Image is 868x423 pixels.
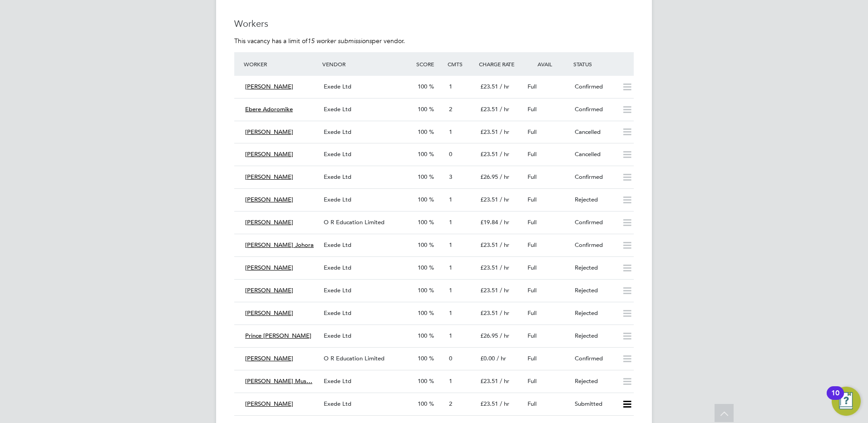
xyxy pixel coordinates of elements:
[245,105,293,113] span: Ebere Adoromike
[571,374,618,389] div: Rejected
[324,241,351,249] span: Exede Ltd
[480,173,498,181] span: £26.95
[571,238,618,253] div: Confirmed
[245,400,293,408] span: [PERSON_NAME]
[528,377,537,385] span: Full
[242,56,320,72] div: Worker
[418,173,427,181] span: 100
[528,105,537,113] span: Full
[245,128,293,136] span: [PERSON_NAME]
[528,196,537,203] span: Full
[500,377,509,385] span: / hr
[449,400,452,408] span: 2
[324,354,385,362] span: O R Education Limited
[480,128,498,136] span: £23.51
[571,125,618,140] div: Cancelled
[571,79,618,94] div: Confirmed
[449,264,452,271] span: 1
[449,128,452,136] span: 1
[324,309,351,317] span: Exede Ltd
[480,286,498,294] span: £23.51
[324,173,351,181] span: Exede Ltd
[500,173,509,181] span: / hr
[418,286,427,294] span: 100
[480,105,498,113] span: £23.51
[528,241,537,249] span: Full
[528,286,537,294] span: Full
[245,173,293,181] span: [PERSON_NAME]
[418,400,427,408] span: 100
[528,83,537,90] span: Full
[324,196,351,203] span: Exede Ltd
[449,286,452,294] span: 1
[418,83,427,90] span: 100
[418,241,427,249] span: 100
[418,196,427,203] span: 100
[418,105,427,113] span: 100
[245,150,293,158] span: [PERSON_NAME]
[449,173,452,181] span: 3
[480,150,498,158] span: £23.51
[449,354,452,362] span: 0
[480,332,498,339] span: £26.95
[480,400,498,408] span: £23.51
[245,264,293,271] span: [PERSON_NAME]
[500,218,509,226] span: / hr
[480,309,498,317] span: £23.51
[831,393,839,405] div: 10
[571,261,618,275] div: Rejected
[234,18,634,30] h3: Workers
[245,218,293,226] span: [PERSON_NAME]
[324,105,351,113] span: Exede Ltd
[418,150,427,158] span: 100
[307,37,372,45] em: 15 worker submissions
[500,309,509,317] span: / hr
[500,241,509,249] span: / hr
[245,354,293,362] span: [PERSON_NAME]
[449,196,452,203] span: 1
[480,377,498,385] span: £23.51
[500,400,509,408] span: / hr
[245,241,314,249] span: [PERSON_NAME] Johora
[571,215,618,230] div: Confirmed
[500,128,509,136] span: / hr
[418,332,427,339] span: 100
[571,56,634,72] div: Status
[418,218,427,226] span: 100
[500,150,509,158] span: / hr
[477,56,524,72] div: Charge Rate
[324,286,351,294] span: Exede Ltd
[449,83,452,90] span: 1
[571,329,618,344] div: Rejected
[528,354,537,362] span: Full
[571,397,618,412] div: Submitted
[500,105,509,113] span: / hr
[418,377,427,385] span: 100
[449,241,452,249] span: 1
[324,218,385,226] span: O R Education Limited
[500,196,509,203] span: / hr
[449,332,452,339] span: 1
[449,309,452,317] span: 1
[234,37,634,45] p: This vacancy has a limit of per vendor.
[324,332,351,339] span: Exede Ltd
[571,192,618,207] div: Rejected
[500,332,509,339] span: / hr
[571,283,618,298] div: Rejected
[324,264,351,271] span: Exede Ltd
[245,83,293,90] span: [PERSON_NAME]
[528,150,537,158] span: Full
[480,218,498,226] span: £19.84
[571,351,618,366] div: Confirmed
[528,173,537,181] span: Full
[245,196,293,203] span: [PERSON_NAME]
[480,354,495,362] span: £0.00
[524,56,571,72] div: Avail
[571,147,618,162] div: Cancelled
[324,377,351,385] span: Exede Ltd
[324,400,351,408] span: Exede Ltd
[245,377,312,385] span: [PERSON_NAME] Mus…
[324,83,351,90] span: Exede Ltd
[497,354,506,362] span: / hr
[571,306,618,321] div: Rejected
